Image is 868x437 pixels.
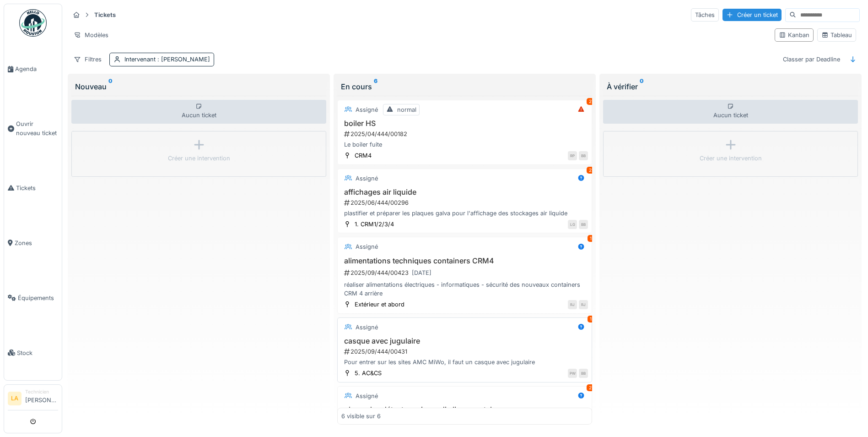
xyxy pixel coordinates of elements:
div: 2025/09/444/00431 [343,347,588,356]
div: RP [568,151,577,160]
div: Intervenant [124,55,210,64]
div: 2025/09/444/00423 [343,267,588,279]
strong: Tickets [91,11,119,19]
div: BB [579,151,588,160]
h3: placer des détecteurs incendie ligne castel [341,405,588,414]
div: 6 visible sur 6 [341,412,381,421]
div: plastifier et préparer les plaques galva pour l'affichage des stockages air liquide [341,209,588,218]
a: Zones [4,215,62,270]
sup: 0 [108,81,113,92]
a: Équipements [4,270,62,325]
div: CRM4 [355,151,372,160]
a: Agenda [4,42,62,97]
a: Tickets [4,160,62,215]
div: 2 [587,98,594,105]
span: Tickets [16,184,58,192]
div: Extérieur et abord [355,300,404,309]
div: Modèles [70,28,113,42]
div: réaliser alimentations électriques - informatiques - sécurité des nouveaux containers CRM 4 arrière [341,280,588,298]
div: LG [568,220,577,229]
a: Ouvrir nouveau ticket [4,97,62,160]
div: Assigné [356,174,378,183]
span: : [PERSON_NAME] [156,56,210,63]
a: LA Technicien[PERSON_NAME] [8,388,58,410]
h3: casque avec jugulaire [341,337,588,345]
a: Stock [4,325,62,380]
div: 1 [588,235,594,242]
span: Ouvrir nouveau ticket [16,120,58,137]
div: Tableau [821,31,852,39]
div: Assigné [356,105,378,114]
div: Aucun ticket [71,100,326,124]
div: RJ [579,300,588,309]
div: Assigné [356,323,378,332]
div: Technicien [25,388,58,395]
div: 5. AC&CS [355,369,382,377]
div: Assigné [356,392,378,400]
div: Kanban [779,31,809,39]
span: Agenda [15,65,58,73]
h3: alimentations techniques containers CRM4 [341,257,588,265]
sup: 6 [374,81,377,92]
sup: 0 [640,81,644,92]
div: 1. CRM1/2/3/4 [355,220,394,229]
span: Zones [15,239,58,247]
div: normal [397,105,416,114]
li: LA [8,392,22,405]
div: 1 [588,316,594,322]
div: Aucun ticket [603,100,858,124]
li: [PERSON_NAME] [25,388,58,408]
h3: boiler HS [341,119,588,128]
h3: affichages air liquide [341,188,588,197]
div: BB [579,369,588,378]
div: À vérifier [607,81,854,92]
div: Tâches [691,8,719,22]
div: 2025/04/444/00182 [343,130,588,138]
span: Stock [17,349,58,357]
span: Équipements [18,294,58,302]
div: [DATE] [412,268,431,277]
div: PW [568,369,577,378]
div: BB [579,220,588,229]
div: En cours [341,81,588,92]
div: 2025/06/444/00296 [343,198,588,207]
div: RJ [568,300,577,309]
div: Assigné [356,242,378,251]
div: 2 [587,384,594,391]
div: Créer une intervention [700,154,762,163]
div: Le boiler fuite [341,140,588,149]
div: Nouveau [75,81,323,92]
div: Classer par Deadline [779,53,844,66]
div: 2 [587,167,594,174]
div: Pour entrer sur les sites AMC MiWo, il faut un casque avec jugulaire [341,358,588,366]
div: Créer une intervention [168,154,230,163]
div: Créer un ticket [722,9,782,21]
div: Filtres [70,53,106,66]
img: Badge_color-CXgf-gQk.svg [19,9,47,37]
